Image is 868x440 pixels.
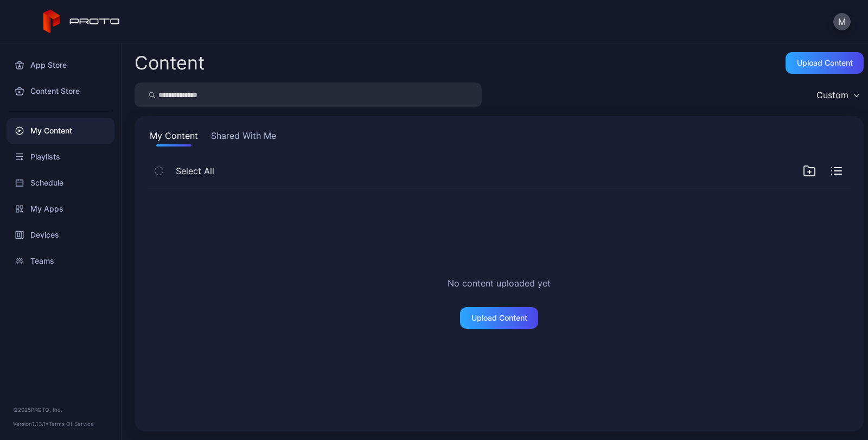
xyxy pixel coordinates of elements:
button: My Content [148,129,200,146]
a: My Apps [7,196,114,222]
a: Devices [7,222,114,248]
div: Content [135,54,205,72]
a: Teams [7,248,114,274]
div: © 2025 PROTO, Inc. [13,405,108,414]
button: Shared With Me [209,129,278,146]
button: Upload Content [786,52,864,74]
span: Select All [176,164,214,177]
a: Content Store [7,78,114,104]
a: Schedule [7,170,114,196]
button: Upload Content [460,307,538,329]
a: Terms Of Service [49,420,94,427]
div: Custom [816,90,848,100]
h2: No content uploaded yet [448,277,551,290]
span: Version 1.13.1 • [13,420,49,427]
div: Upload Content [797,59,853,67]
div: Upload Content [471,314,527,322]
a: Playlists [7,144,114,170]
button: Custom [811,82,864,107]
button: M [833,13,851,30]
a: App Store [7,52,114,78]
a: My Content [7,118,114,144]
